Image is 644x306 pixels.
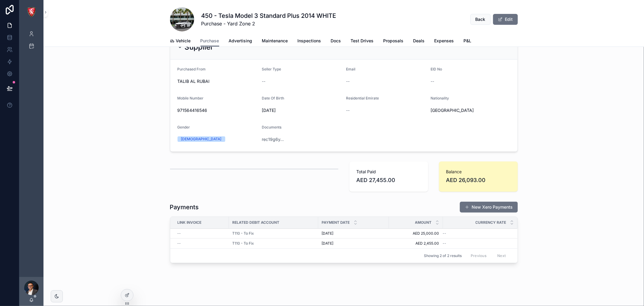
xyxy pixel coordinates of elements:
[178,231,225,236] a: --
[346,67,356,71] span: Email
[443,231,447,236] span: --
[200,35,219,47] a: Purchase
[470,14,491,25] button: Back
[346,96,379,100] span: Residential Emirate
[392,241,439,246] a: AED 2,455.00
[464,38,472,44] span: P&L
[331,38,341,44] span: Docs
[178,67,206,71] span: Purchased From
[262,67,281,71] span: Seller Type
[392,231,439,236] a: AED 25,000.00
[181,136,222,142] div: [DEMOGRAPHIC_DATA]
[262,35,288,47] a: Maintenance
[298,38,321,44] span: Inspections
[19,24,43,59] div: scrollable content
[383,35,404,47] a: Proposals
[262,78,265,84] span: --
[476,220,506,225] span: Currency Rate
[434,38,454,44] span: Expenses
[170,35,191,47] a: Vehicle
[322,220,350,225] span: Payment Date
[201,11,336,20] h1: 450 - Tesla Model 3 Standard Plus 2014 WHITE
[262,38,288,44] span: Maintenance
[178,107,257,113] span: 971564416546
[424,253,462,258] span: Showing 2 of 2 results
[322,241,334,246] span: [DATE]
[229,38,252,44] span: Advertising
[322,231,385,236] a: [DATE]
[413,35,425,47] a: Deals
[178,125,190,129] span: Gender
[346,107,350,113] span: --
[443,241,510,246] a: --
[460,202,518,213] button: New Xero Payments
[232,241,254,246] a: T110 - To Fix
[443,231,510,236] a: --
[232,231,254,236] a: T110 - To Fix
[232,220,280,225] span: Related Debit Account
[229,35,252,47] a: Advertising
[351,38,374,44] span: Test Drives
[232,241,315,246] a: T110 - To Fix
[331,35,341,47] a: Docs
[446,176,511,184] span: AED 26,093.00
[298,35,321,47] a: Inspections
[178,220,202,225] span: Link Invoice
[346,78,350,84] span: --
[178,78,257,84] span: TALIB AL RUBAI
[322,231,334,236] span: [DATE]
[413,38,425,44] span: Deals
[185,42,213,52] h2: Supplier
[476,16,485,22] span: Back
[178,96,204,100] span: Mobile Number
[415,220,432,225] span: Amount
[351,35,374,47] a: Test Drives
[178,241,225,246] a: --
[178,241,181,246] span: --
[262,107,341,113] span: [DATE]
[431,96,449,100] span: Nationality
[262,136,284,142] a: rec19g6y...
[262,96,284,100] span: Date Of Birth
[201,20,336,27] span: Purchase - Yard Zone 2
[431,107,474,113] span: [GEOGRAPHIC_DATA]
[176,38,191,44] span: Vehicle
[170,203,199,211] h1: Payments
[434,35,454,47] a: Expenses
[383,38,404,44] span: Proposals
[27,7,36,17] img: App logo
[446,169,511,175] span: Balance
[178,231,181,236] span: --
[262,125,281,129] span: Documents
[493,14,518,25] button: Edit
[232,231,315,236] a: T110 - To Fix
[464,35,472,47] a: P&L
[322,241,385,246] a: [DATE]
[443,241,447,246] span: --
[431,67,442,71] span: EID No
[431,78,434,84] span: --
[357,169,421,175] span: Total Paid
[357,176,421,184] span: AED 27,455.00
[200,38,219,44] span: Purchase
